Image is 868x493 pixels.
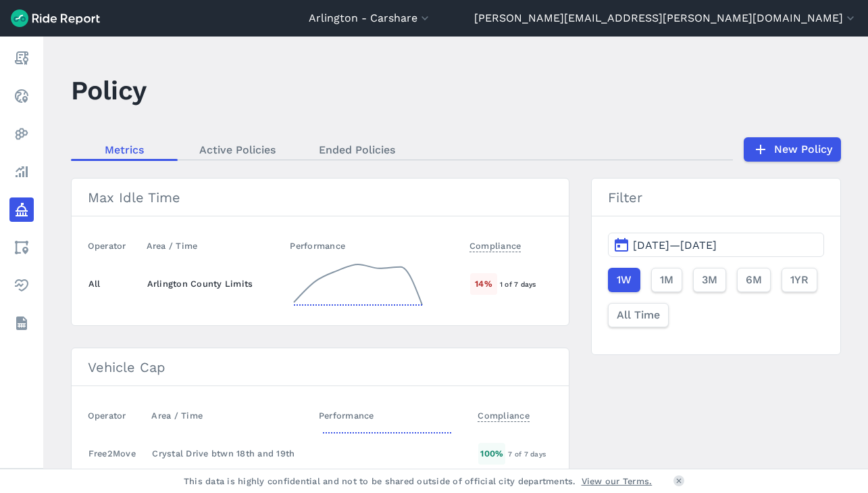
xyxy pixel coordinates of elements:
[9,235,34,260] a: Areas
[152,447,307,460] div: Crystal Drive btwn 18th and 19th
[88,277,101,290] div: All
[474,10,857,26] button: [PERSON_NAME][EMAIL_ADDRESS][PERSON_NAME][DOMAIN_NAME]
[284,233,463,259] th: Performance
[72,348,569,386] h3: Vehicle Cap
[297,139,417,160] a: Ended Policies
[178,139,297,160] a: Active Policies
[782,268,817,292] button: 1YR
[693,268,726,292] button: 3M
[72,179,569,216] h3: Max Idle Time
[71,72,147,109] h1: Policy
[146,402,313,429] th: Area / Time
[313,402,473,429] th: Performance
[608,268,640,292] button: 1W
[88,233,141,259] th: Operator
[309,10,432,26] button: Arlington - Carshare
[508,448,552,460] div: 7 of 7 days
[790,272,809,288] span: 1YR
[470,273,497,294] div: 14 %
[88,402,147,429] th: Operator
[88,447,136,460] div: Free2Move
[478,406,530,422] span: Compliance
[71,139,178,160] a: Metrics
[617,307,660,323] span: All Time
[592,179,840,216] h3: Filter
[9,84,34,108] a: Realtime
[9,46,34,70] a: Report
[9,160,34,184] a: Analyze
[608,233,823,257] button: [DATE]—[DATE]
[744,137,841,162] a: New Policy
[469,237,521,252] span: Compliance
[9,273,34,298] a: Health
[660,272,673,288] span: 1M
[9,311,34,335] a: Datasets
[9,197,34,222] a: Policy
[582,475,653,488] a: View our Terms.
[141,233,285,259] th: Area / Time
[147,277,279,290] div: Arlington County Limits
[651,268,682,292] button: 1M
[633,239,717,252] span: [DATE]—[DATE]
[478,443,505,464] div: 100 %
[9,122,34,146] a: Heatmaps
[746,272,762,288] span: 6M
[11,9,100,27] img: Ride Report
[608,303,669,327] button: All Time
[702,272,717,288] span: 3M
[737,268,771,292] button: 6M
[500,278,552,290] div: 1 of 7 days
[617,272,632,288] span: 1W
